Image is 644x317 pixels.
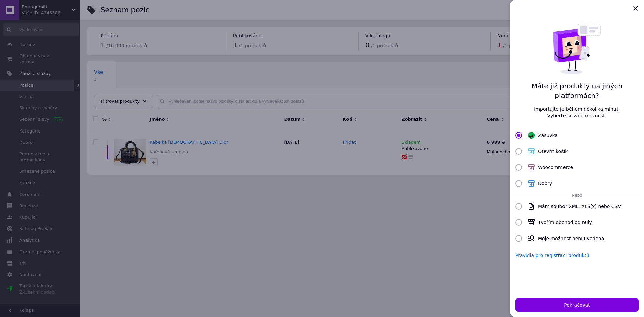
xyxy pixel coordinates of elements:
font: Máte již produkty na jiných platformách? [532,82,622,100]
font: Pokračovat [564,302,590,308]
button: Blízko [630,3,641,14]
font: Dobrý [538,181,552,186]
font: Mám soubor XML, XLS(x) nebo CSV [538,204,621,209]
a: Pravidla pro registraci produktů [515,253,589,258]
font: Importujte je během několika minut. Vyberte si svou možnost. [534,106,620,118]
font: Otevřít košík [538,149,568,154]
font: Tvořím obchod od nuly. [538,220,593,225]
button: Pokračovat [515,298,639,312]
font: Woocommerce [538,165,573,170]
font: Zásuvka [538,133,558,138]
font: Nebo [572,193,582,198]
font: Moje možnost není uvedena. [538,236,606,241]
